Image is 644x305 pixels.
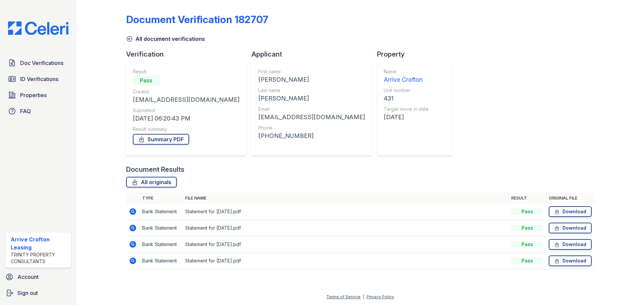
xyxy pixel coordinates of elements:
[384,112,429,122] div: [DATE]
[258,131,365,141] div: [PHONE_NUMBER]
[258,106,365,112] div: Email
[140,220,182,236] td: Bank Statement
[20,107,31,115] span: FAQ
[133,134,189,145] a: Summary PDF
[3,270,74,284] a: Account
[258,125,365,131] div: Phone
[384,87,429,94] div: Unit number
[20,75,58,83] span: ID Verifications
[511,257,543,264] div: Pass
[367,294,394,299] a: Privacy Policy
[508,193,546,204] th: Result
[133,126,239,133] div: Result summary
[326,294,361,299] a: Terms of Service
[20,91,47,99] span: Properties
[5,72,71,86] a: ID Verifications
[126,165,184,174] div: Document Results
[133,75,160,86] div: Pass
[182,253,508,269] td: Statement for [DATE].pdf
[384,68,429,84] a: Name Arrive Crofton
[11,251,68,265] div: Trinity Property Consultants
[3,21,74,35] img: CE_Logo_Blue-a8612792a0a2168367f1c8372b55b34899dd931a85d93a1a3d3e32e68fde9ad4.png
[3,286,74,300] a: Sign out
[140,253,182,269] td: Bank Statement
[377,50,458,59] div: Property
[133,107,239,114] div: Submitted
[511,208,543,215] div: Pass
[546,193,594,204] th: Original file
[182,204,508,220] td: Statement for [DATE].pdf
[182,220,508,236] td: Statement for [DATE].pdf
[5,104,71,118] a: FAQ
[258,87,365,94] div: Last name
[17,273,39,281] span: Account
[140,193,182,204] th: Type
[252,50,377,59] div: Applicant
[126,50,252,59] div: Verification
[126,13,268,25] div: Document Verification 182707
[549,206,592,217] a: Download
[384,106,429,112] div: Target move in date
[182,193,508,204] th: File name
[5,56,71,70] a: Doc Verifications
[133,68,239,75] div: Result
[126,35,205,43] a: All document verifications
[384,75,429,84] div: Arrive Crofton
[133,114,239,123] div: [DATE] 06:20:43 PM
[258,68,365,75] div: First name
[549,239,592,250] a: Download
[258,94,365,103] div: [PERSON_NAME]
[17,289,38,297] span: Sign out
[549,255,592,266] a: Download
[511,225,543,231] div: Pass
[140,204,182,220] td: Bank Statement
[258,112,365,122] div: [EMAIL_ADDRESS][DOMAIN_NAME]
[133,95,239,104] div: [EMAIL_ADDRESS][DOMAIN_NAME]
[549,223,592,233] a: Download
[363,294,364,299] div: |
[384,94,429,103] div: 431
[140,236,182,253] td: Bank Statement
[384,68,429,75] div: Name
[258,75,365,84] div: [PERSON_NAME]
[5,88,71,102] a: Properties
[126,177,177,187] a: All originals
[11,235,68,251] div: Arrive Crofton Leasing
[133,88,239,95] div: Creator
[182,236,508,253] td: Statement for [DATE].pdf
[511,241,543,248] div: Pass
[20,59,63,67] span: Doc Verifications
